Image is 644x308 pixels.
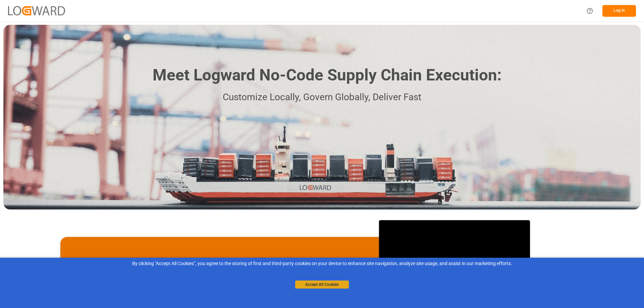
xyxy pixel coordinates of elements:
button: Accept All Cookies [295,281,349,289]
button: Help Center [582,3,597,18]
button: Log In [602,5,636,17]
p: Customize Locally, Govern Globally, Deliver Fast [143,90,501,105]
h1: Meet Logward No-Code Supply Chain Execution: [153,63,501,87]
img: Logward_new_orange.png [8,6,65,15]
div: By clicking "Accept All Cookies”, you agree to the storing of first and third-party cookies on yo... [5,260,639,267]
